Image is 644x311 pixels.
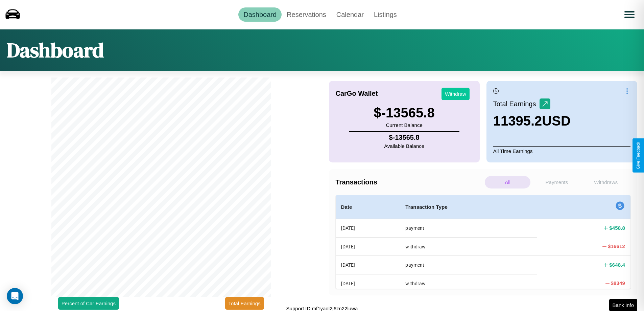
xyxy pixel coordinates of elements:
h4: Transactions [336,178,483,186]
p: All [485,176,530,188]
h4: Transaction Type [405,203,531,211]
th: payment [400,219,537,238]
p: Payments [534,176,579,188]
button: Open menu [620,5,639,24]
th: [DATE] [336,274,400,292]
h4: Date [341,203,395,211]
th: payment [400,256,537,274]
th: withdraw [400,237,537,256]
p: Current Balance [374,120,435,130]
h4: $ 8349 [611,280,625,287]
p: Total Earnings [493,98,540,110]
a: Reservations [282,7,331,22]
a: Calendar [331,7,369,22]
th: withdraw [400,274,537,292]
h3: 11395.2 USD [493,113,571,129]
p: Withdraws [583,176,629,188]
h4: $ 16612 [608,243,625,250]
button: Percent of Car Earnings [58,297,119,310]
button: Withdraw [442,88,470,100]
a: Dashboard [238,7,282,22]
div: Give Feedback [636,142,641,169]
h4: $ -13565.8 [384,134,424,141]
h3: $ -13565.8 [374,105,435,120]
p: All Time Earnings [493,146,630,156]
h4: CarGo Wallet [336,90,378,97]
button: Total Earnings [225,297,264,310]
div: Open Intercom Messenger [7,288,23,304]
h4: $ 458.8 [609,224,625,231]
p: Available Balance [384,141,424,151]
h1: Dashboard [7,36,104,64]
th: [DATE] [336,219,400,238]
th: [DATE] [336,256,400,274]
th: [DATE] [336,237,400,256]
h4: $ 648.4 [609,261,625,268]
a: Listings [369,7,402,22]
